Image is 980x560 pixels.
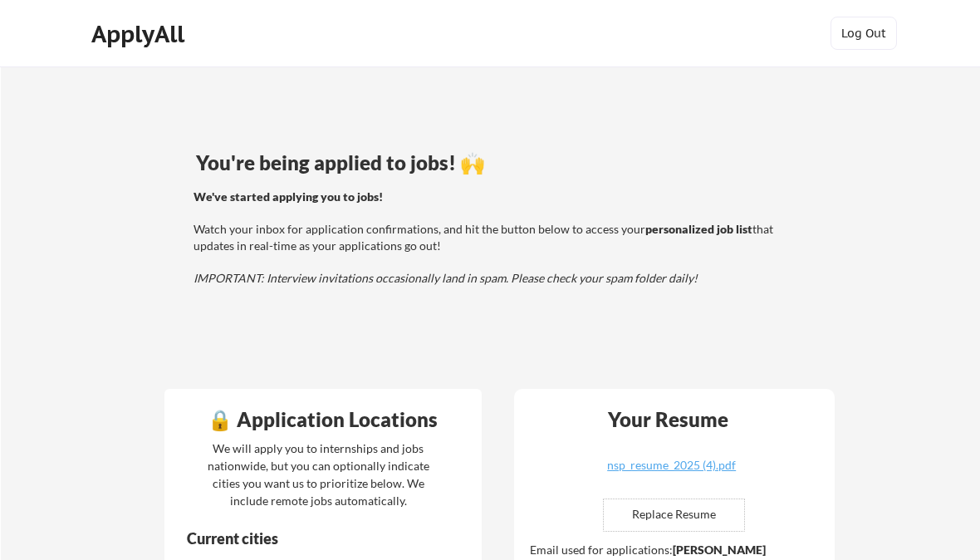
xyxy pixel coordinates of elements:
[194,189,792,287] div: Watch your inbox for application confirmations, and hit the button below to access your that upda...
[831,17,897,50] button: Log Out
[187,531,417,546] div: Current cities
[586,410,751,430] div: Your Resume
[645,222,752,236] strong: personalized job list
[573,459,771,485] a: nsp_resume_2025 (4).pdf
[194,189,383,204] strong: We've started applying you to jobs!
[196,153,795,173] div: You're being applied to jobs! 🙌
[194,271,698,285] em: IMPORTANT: Interview invitations occasionally land in spam. Please check your spam folder daily!
[169,410,478,430] div: 🔒 Application Locations
[573,459,771,471] div: nsp_resume_2025 (4).pdf
[91,20,189,48] div: ApplyAll
[204,440,433,509] div: We will apply you to internships and jobs nationwide, but you can optionally indicate cities you ...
